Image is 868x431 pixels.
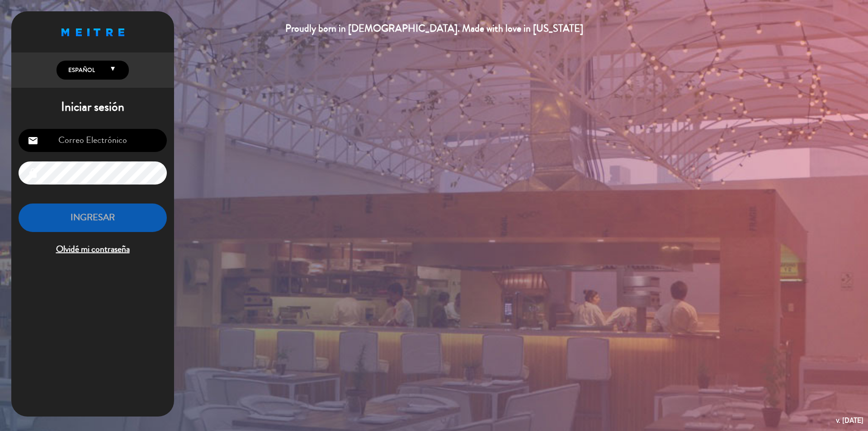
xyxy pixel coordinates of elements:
input: Correo Electrónico [19,129,167,152]
i: email [28,135,38,146]
button: INGRESAR [19,204,167,232]
i: lock [28,168,38,179]
span: Olvidé mi contraseña [19,242,167,257]
div: v. [DATE] [836,414,863,426]
span: Español [66,66,95,75]
h1: Iniciar sesión [11,99,174,115]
